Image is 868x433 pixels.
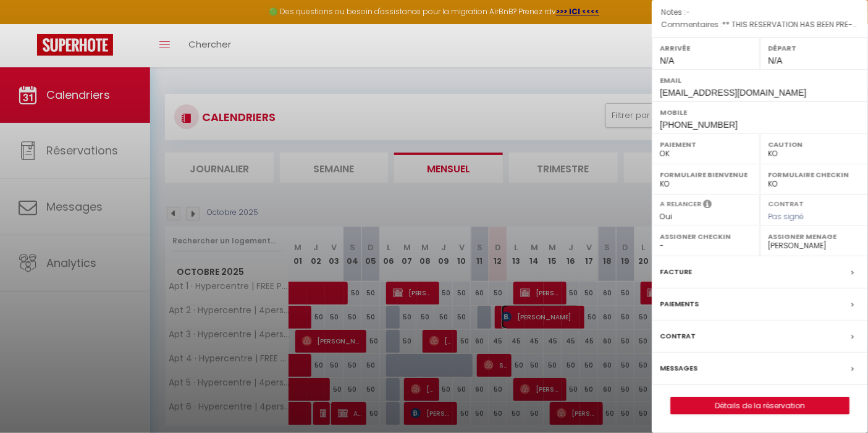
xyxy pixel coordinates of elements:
label: Formulaire Bienvenue [660,169,752,181]
i: Sélectionner OUI si vous souhaiter envoyer les séquences de messages post-checkout [703,199,712,212]
span: - [686,7,690,17]
p: Commentaires : [661,19,859,31]
button: Détails de la réservation [670,397,849,414]
span: Pas signé [768,211,804,222]
label: Contrat [660,330,696,343]
label: Départ [768,42,860,54]
label: Caution [768,138,860,151]
label: Paiement [660,138,752,151]
label: A relancer [660,199,701,209]
label: Email [660,74,860,86]
a: Détails de la réservation [671,398,849,414]
label: Facture [660,266,692,279]
label: Assigner Checkin [660,230,752,243]
p: Notes : [661,6,859,19]
span: [PHONE_NUMBER] [660,120,738,130]
label: Messages [660,362,697,375]
label: Contrat [768,199,804,207]
label: Paiements [660,298,699,311]
label: Assigner Menage [768,230,860,243]
label: Arrivée [660,42,752,54]
label: Mobile [660,106,860,119]
span: N/A [660,56,674,65]
span: [EMAIL_ADDRESS][DOMAIN_NAME] [660,88,806,98]
label: Formulaire Checkin [768,169,860,181]
span: N/A [768,56,782,65]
